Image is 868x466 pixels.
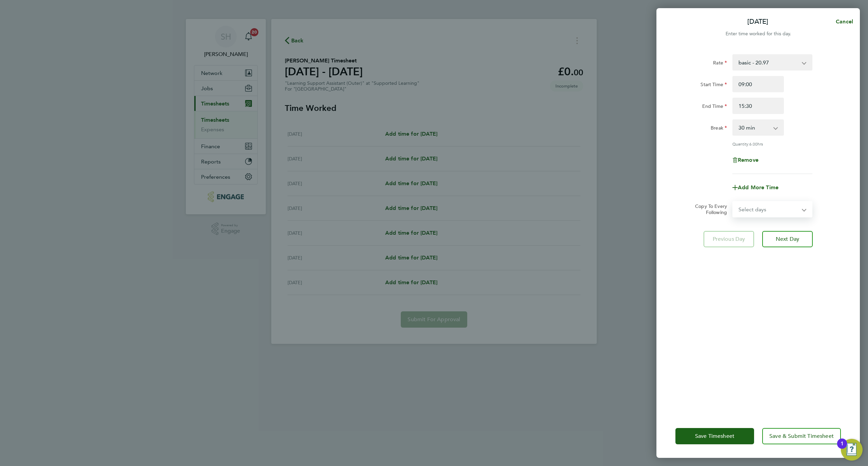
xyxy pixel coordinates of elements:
[711,125,727,133] label: Break
[695,433,734,440] span: Save Timesheet
[732,185,778,190] button: Add More Time
[656,30,860,38] div: Enter time worked for this day.
[701,81,727,90] label: Start Time
[713,60,727,68] label: Rate
[776,236,799,242] span: Next Day
[738,157,758,163] span: Remove
[834,18,853,25] span: Cancel
[762,231,813,247] button: Next Day
[732,157,758,163] button: Remove
[732,76,784,92] input: E.g. 08:00
[762,428,841,444] button: Save & Submit Timesheet
[769,433,834,440] span: Save & Submit Timesheet
[690,203,727,215] label: Copy To Every Following
[747,17,768,26] p: [DATE]
[825,15,860,28] button: Cancel
[841,439,863,461] button: Open Resource Center, 1 new notification
[702,103,727,111] label: End Time
[675,428,754,444] button: Save Timesheet
[738,184,778,191] span: Add More Time
[749,141,757,147] span: 6.00
[732,98,784,114] input: E.g. 18:00
[841,444,844,452] div: 1
[732,141,812,147] div: Quantity: hrs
